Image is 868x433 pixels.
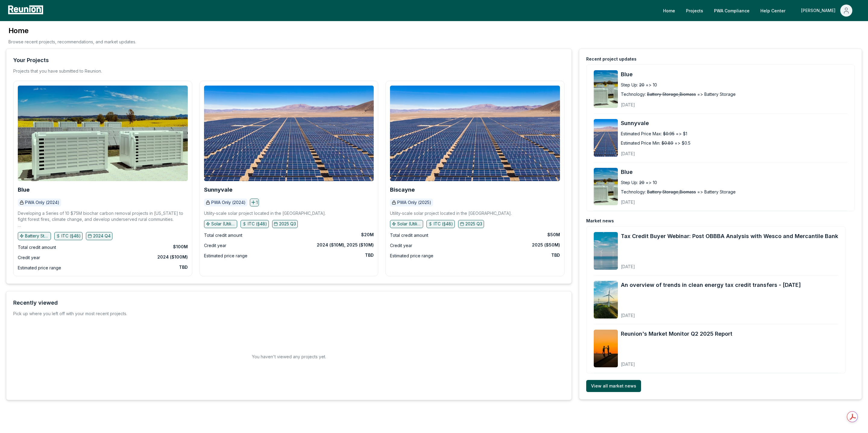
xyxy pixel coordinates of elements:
[621,179,638,186] div: Step Up:
[61,233,81,239] p: ITC (§48)
[390,220,423,228] button: Solar (Utility)
[594,168,618,206] a: Blue
[532,242,560,248] div: 2025 ($50M)
[594,330,618,367] img: Reunion's Market Monitor Q2 2025 Report
[211,199,246,206] p: PWA Only (2024)
[646,179,657,186] span: => 10
[8,39,136,45] p: Browse recent projects, recommendations, and market updates.
[361,232,374,238] div: $20M
[18,210,188,228] p: Developing a Series of 10 $75M biochar carbon removal projects in [US_STATE] to fight forest fire...
[465,221,482,227] p: 2025 Q3
[179,264,188,270] div: TBD
[646,82,657,88] span: => 10
[13,56,49,64] div: Your Projects
[697,91,736,97] span: => Battery Storage
[586,380,641,392] a: View all market news
[801,5,838,17] div: [PERSON_NAME]
[621,130,662,137] div: Estimated Price Max:
[272,220,298,228] button: 2025 Q3
[18,86,188,181] img: Blue
[594,232,618,270] img: Tax Credit Buyer Webinar: Post OBBBA Analysis with Wesco and Mercantile Bank
[639,179,644,186] span: 20
[248,221,267,227] p: ITC (§48)
[317,242,374,248] div: 2024 ($10M), 2025 ($10M)
[390,187,415,193] a: Biscayne
[13,299,58,307] div: Recently viewed
[434,221,453,227] p: ITC (§48)
[93,233,111,239] p: 2024 Q4
[397,221,421,227] p: Solar (Utility)
[279,221,296,227] p: 2025 Q3
[681,5,708,17] a: Projects
[621,232,838,240] h5: Tax Credit Buyer Webinar: Post OBBBA Analysis with Wesco and Mercantile Bank
[211,221,235,227] p: Solar (Utility)
[647,189,696,195] span: Battery Storage,Biomass
[586,218,614,224] div: Market news
[658,5,680,17] a: Home
[697,189,736,195] span: => Battery Storage
[621,140,660,146] div: Estimated Price Min:
[621,357,732,367] div: [DATE]
[621,97,719,108] div: [DATE]
[639,82,644,88] span: 20
[547,232,560,238] div: $50M
[621,168,847,176] a: Blue
[621,281,801,289] a: An overview of trends in clean energy tax credit transfers - [DATE]
[204,220,237,228] button: Solar (Utility)
[675,140,690,146] span: => $0.5
[13,68,102,74] p: Projects that you have submitted to Reunion.
[709,5,754,17] a: PWA Compliance
[621,82,638,88] div: Step Up:
[458,220,484,228] button: 2025 Q3
[621,189,646,195] div: Technology:
[204,210,326,216] p: Utility-scale solar project located in the [GEOGRAPHIC_DATA].
[13,311,127,317] div: Pick up where you left off with your most recent projects.
[594,119,618,157] a: Sunnyvale
[621,91,646,97] div: Technology:
[621,308,801,318] div: [DATE]
[157,254,188,260] div: 2024 ($100M)
[621,70,847,79] a: Blue
[621,119,847,127] a: Sunnyvale
[250,199,259,206] button: 1
[18,232,51,240] button: Battery Storage
[621,259,838,270] div: [DATE]
[204,232,242,239] div: Total credit amount
[252,353,326,360] h2: You haven't viewed any projects yet.
[621,330,732,338] a: Reunion's Market Monitor Q2 2025 Report
[594,281,618,318] img: An overview of trends in clean energy tax credit transfers - August 2025
[397,199,431,206] p: PWA Only (2025)
[663,130,675,137] span: $0.95
[390,86,560,181] img: Biscayne
[756,5,790,17] a: Help Center
[621,195,719,205] div: [DATE]
[173,244,188,250] div: $100M
[365,252,374,258] div: TBD
[594,70,618,108] img: Blue
[621,146,719,157] div: [DATE]
[18,187,30,193] a: Blue
[796,5,857,17] button: [PERSON_NAME]
[18,244,56,251] div: Total credit amount
[204,86,374,181] img: Sunnyvale
[204,187,232,193] a: Sunnyvale
[658,5,862,17] nav: Main
[18,254,40,261] div: Credit year
[676,130,687,137] span: => $1
[25,233,49,239] p: Battery Storage
[647,91,696,97] span: Battery Storage,Biomass
[8,26,136,36] h3: Home
[586,56,637,62] div: Recent project updates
